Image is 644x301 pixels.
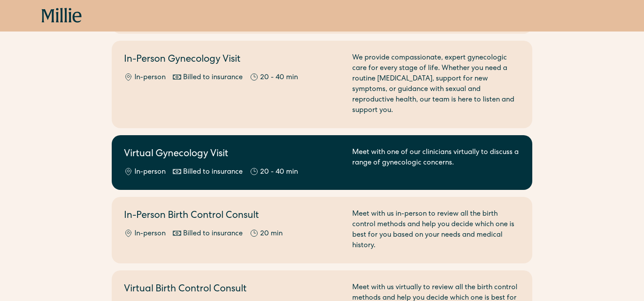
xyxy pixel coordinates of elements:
[124,147,342,162] h2: Virtual Gynecology Visit
[134,167,166,178] div: In-person
[124,53,342,67] h2: In-Person Gynecology Visit
[352,53,520,116] div: We provide compassionate, expert gynecologic care for every stage of life. Whether you need a rou...
[112,135,532,190] a: Virtual Gynecology VisitIn-personBilled to insurance20 - 40 minMeet with one of our clinicians vi...
[260,229,283,239] div: 20 min
[112,41,532,128] a: In-Person Gynecology VisitIn-personBilled to insurance20 - 40 minWe provide compassionate, expert...
[352,147,520,178] div: Meet with one of our clinicians virtually to discuss a range of gynecologic concerns.
[134,73,166,83] div: In-person
[134,229,166,239] div: In-person
[260,73,298,83] div: 20 - 40 min
[112,197,532,263] a: In-Person Birth Control ConsultIn-personBilled to insurance20 minMeet with us in-person to review...
[260,167,298,178] div: 20 - 40 min
[183,229,243,239] div: Billed to insurance
[183,167,243,178] div: Billed to insurance
[183,73,243,83] div: Billed to insurance
[124,209,342,224] h2: In-Person Birth Control Consult
[352,209,520,251] div: Meet with us in-person to review all the birth control methods and help you decide which one is b...
[124,283,342,297] h2: Virtual Birth Control Consult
